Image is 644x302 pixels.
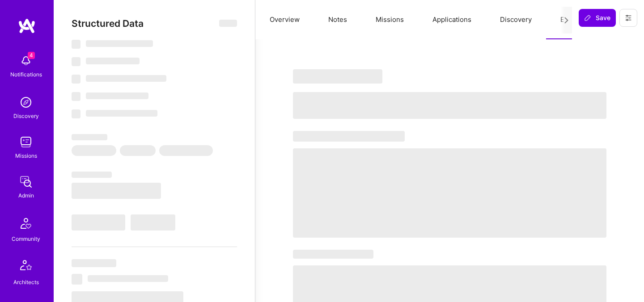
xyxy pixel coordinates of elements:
span: ‌ [120,145,156,156]
img: Architects [15,256,37,277]
div: Missions [15,151,37,160]
span: ‌ [293,131,405,142]
span: ‌ [219,20,237,27]
span: ‌ [293,92,606,119]
span: ‌ [86,92,148,99]
img: logo [18,18,36,34]
div: Architects [13,277,39,287]
span: ‌ [72,40,80,49]
span: ‌ [72,183,161,199]
span: Save [584,13,610,22]
span: ‌ [293,69,382,84]
i: icon Next [563,17,570,24]
span: ‌ [72,172,112,178]
span: ‌ [293,250,373,259]
span: ‌ [72,274,82,285]
span: ‌ [72,109,80,118]
img: admin teamwork [17,173,35,191]
span: ‌ [72,259,116,267]
span: ‌ [86,58,140,64]
span: ‌ [293,148,606,238]
button: Save [579,9,616,27]
img: Community [15,213,37,234]
span: ‌ [131,214,175,231]
span: ‌ [159,145,213,156]
span: ‌ [86,110,157,117]
span: ‌ [86,40,153,47]
div: Notifications [10,70,42,79]
span: ‌ [88,275,168,282]
span: 4 [28,52,35,59]
img: bell [17,52,35,70]
span: ‌ [72,145,116,156]
span: ‌ [72,134,107,140]
div: Admin [18,191,34,200]
span: Structured Data [72,18,144,29]
img: teamwork [17,133,35,151]
span: ‌ [72,75,80,84]
img: discovery [17,93,35,111]
span: ‌ [72,57,80,66]
div: Community [12,234,40,243]
div: Discovery [13,111,39,121]
span: ‌ [72,92,80,101]
span: ‌ [72,214,125,231]
span: ‌ [86,75,166,82]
